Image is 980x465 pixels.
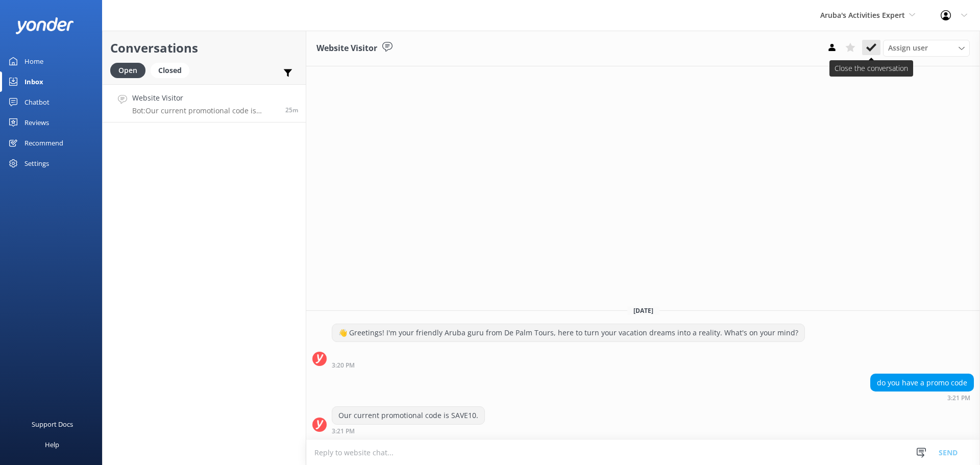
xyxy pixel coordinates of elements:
[870,394,974,401] div: Aug 25 2025 03:21pm (UTC -04:00) America/Caracas
[888,42,928,54] span: Assign user
[24,133,63,153] div: Recommend
[32,414,73,434] div: Support Docs
[332,361,805,369] div: Aug 25 2025 03:20pm (UTC -04:00) America/Caracas
[24,51,43,71] div: Home
[132,106,278,115] p: Bot: Our current promotional code is SAVE10.
[883,40,970,56] div: Assign User
[627,306,659,315] span: [DATE]
[316,42,377,55] h3: Website Visitor
[110,64,151,76] a: Open
[45,434,59,455] div: Help
[332,362,355,369] strong: 3:20 PM
[151,64,194,76] a: Closed
[24,112,49,133] div: Reviews
[110,63,145,78] div: Open
[332,324,804,341] div: 👋 Greetings! I'm your friendly Aruba guru from De Palm Tours, here to turn your vacation dreams i...
[871,374,973,391] div: do you have a promo code
[332,428,355,434] strong: 3:21 PM
[332,407,484,424] div: Our current promotional code is SAVE10.
[151,63,189,78] div: Closed
[24,92,50,112] div: Chatbot
[15,17,74,34] img: yonder-white-logo.png
[24,153,49,174] div: Settings
[820,10,905,20] span: Aruba's Activities Expert
[110,38,298,58] h2: Conversations
[132,92,278,104] h4: Website Visitor
[285,106,298,114] span: Aug 25 2025 03:21pm (UTC -04:00) America/Caracas
[947,395,970,401] strong: 3:21 PM
[332,427,485,434] div: Aug 25 2025 03:21pm (UTC -04:00) America/Caracas
[24,71,43,92] div: Inbox
[103,84,306,123] a: Website VisitorBot:Our current promotional code is SAVE10.25m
